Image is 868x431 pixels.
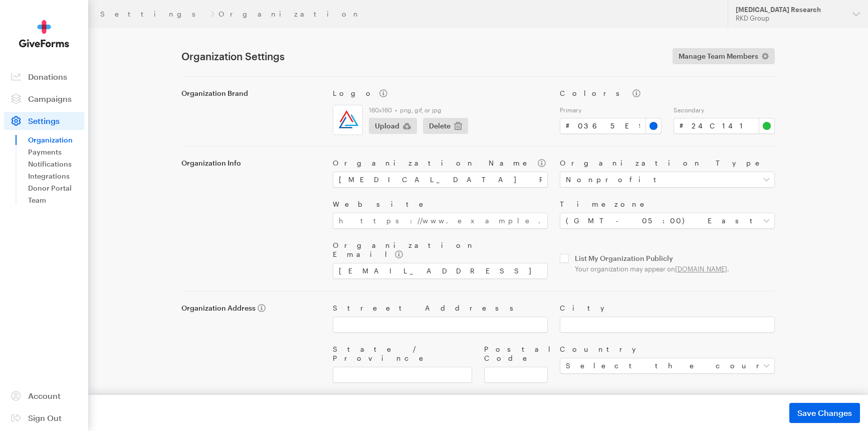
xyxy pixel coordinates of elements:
[560,200,775,209] label: Timezone
[369,118,417,134] button: Upload
[28,413,62,422] span: Sign Out
[28,134,84,146] a: Organization
[675,265,727,273] a: [DOMAIN_NAME]
[4,409,84,427] a: Sign Out
[4,90,84,108] a: Campaigns
[333,213,548,229] input: https://www.example.com
[28,146,84,158] a: Payments
[484,345,548,363] label: Postal Code
[181,89,321,98] label: Organization Brand
[333,241,548,259] label: Organization Email
[4,68,84,86] a: Donations
[100,10,206,18] a: Settings
[333,89,548,98] label: Logo
[28,391,61,400] span: Account
[333,159,548,168] label: Organization Name
[19,20,69,48] img: GiveForms
[4,387,84,405] a: Account
[375,120,399,132] span: Upload
[4,112,84,130] a: Settings
[28,72,67,81] span: Donations
[560,89,775,98] label: Colors
[560,106,662,114] label: Primary
[736,6,844,14] div: [MEDICAL_DATA] Research
[181,159,321,168] label: Organization Info
[28,182,84,194] a: Donor Portal
[789,403,860,423] button: Save Changes
[674,106,775,114] label: Secondary
[429,120,451,132] span: Delete
[181,304,321,313] label: Organization Address
[333,345,472,363] label: State / Province
[797,407,852,419] span: Save Changes
[423,118,468,134] button: Delete
[736,14,844,23] div: RKD Group
[679,50,758,62] span: Manage Team Members
[333,200,548,209] label: Website
[560,345,775,354] label: Country
[560,304,775,313] label: City
[333,304,548,313] label: Street Address
[369,106,548,114] label: 160x160 • png, gif, or jpg
[28,116,60,125] span: Settings
[28,94,72,103] span: Campaigns
[673,48,775,64] a: Manage Team Members
[28,158,84,170] a: Notifications
[560,159,775,168] label: Organization Type
[181,50,661,62] h1: Organization Settings
[28,170,84,182] a: Integrations
[28,194,84,206] a: Team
